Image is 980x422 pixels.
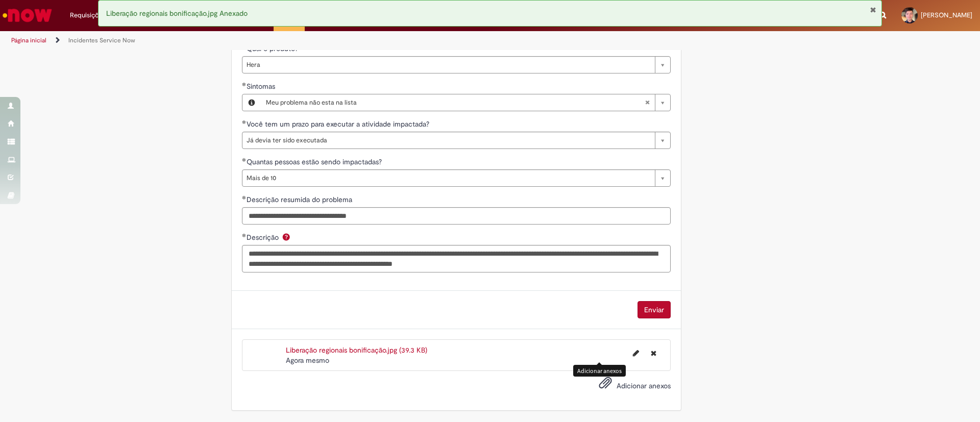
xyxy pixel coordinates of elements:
a: Incidentes Service Now [68,36,135,44]
span: Adicionar anexos [617,382,671,391]
a: Página inicial [11,36,46,44]
button: Enviar [638,301,671,318]
span: Mais de 10 [247,170,650,186]
button: Sintomas, Visualizar este registro Meu problema não esta na lista [242,94,261,111]
span: Obrigatório Preenchido [242,82,247,86]
span: Obrigatório Preenchido [242,120,247,124]
a: Liberação regionais bonificação.jpg (39.3 KB) [286,345,427,355]
span: Já devia ter sido executada [247,132,650,148]
span: [PERSON_NAME] [921,11,972,19]
span: Liberação regionais bonificação.jpg Anexado [106,9,248,18]
span: Hera [247,57,650,73]
span: Descrição resumida do problema [247,195,354,204]
img: ServiceNow [1,5,54,26]
time: 30/09/2025 16:09:38 [286,356,329,365]
span: Obrigatório Preenchido [242,195,247,200]
span: Quantas pessoas estão sendo impactadas? [247,157,384,166]
span: Sintomas [247,82,277,91]
span: Requisições [70,10,106,20]
a: Meu problema não esta na listaLimpar campo Sintomas [261,94,670,111]
button: Adicionar anexos [596,374,615,397]
abbr: Limpar campo Sintomas [640,94,655,111]
span: Você tem um prazo para executar a atividade impactada? [247,119,431,129]
input: Descrição resumida do problema [242,207,671,225]
textarea: Descrição [242,245,671,272]
button: Excluir Liberação regionais bonificação.jpg [645,345,663,361]
span: Obrigatório Preenchido [242,233,247,237]
span: Ajuda para Descrição [280,233,292,241]
button: Editar nome de arquivo Liberação regionais bonificação.jpg [627,345,645,361]
button: Fechar Notificação [870,6,876,14]
span: Obrigatório Preenchido [242,158,247,162]
span: Meu problema não esta na lista [266,94,645,111]
span: Agora mesmo [286,356,329,365]
ul: Trilhas de página [8,31,646,50]
span: Descrição [247,233,281,242]
div: Adicionar anexos [573,365,626,377]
